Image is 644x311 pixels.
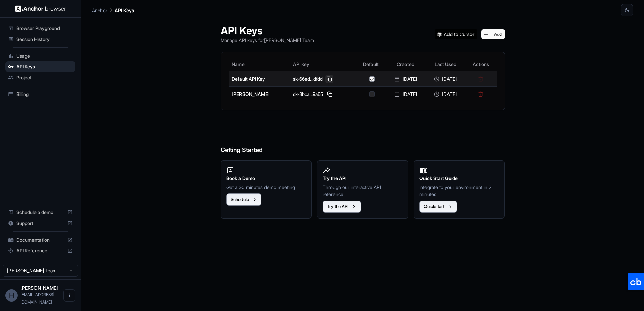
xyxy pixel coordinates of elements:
[16,53,73,59] span: Usage
[115,7,134,14] p: API Keys
[326,90,334,98] button: Copy API key
[63,289,75,302] button: Open menu
[5,207,75,218] div: Schedule a demo
[16,25,73,32] span: Browser Playground
[92,7,107,14] p: Anchor
[20,285,58,291] span: Hung Hoang
[229,58,290,71] th: Name
[226,174,306,182] h2: Book a Demo
[221,37,314,44] p: Manage API keys for [PERSON_NAME] Team
[389,91,423,98] div: [DATE]
[16,91,73,98] span: Billing
[325,75,333,83] button: Copy API key
[290,58,356,71] th: API Key
[323,184,402,198] p: Through our interactive API reference
[481,29,505,39] button: Add
[419,201,457,213] button: Quickstart
[5,245,75,256] div: API Reference
[16,209,65,216] span: Schedule a demo
[5,61,75,72] div: API Keys
[435,29,477,39] img: Add anchorbrowser MCP server to Cursor
[389,76,423,82] div: [DATE]
[16,36,73,43] span: Session History
[16,63,73,70] span: API Keys
[425,58,465,71] th: Last Used
[16,74,73,81] span: Project
[226,184,306,191] p: Get a 30 minutes demo meeting
[5,289,18,302] div: H
[229,71,290,86] td: Default API Key
[5,234,75,245] div: Documentation
[5,72,75,83] div: Project
[229,86,290,102] td: [PERSON_NAME]
[323,201,361,213] button: Try the API
[16,236,65,243] span: Documentation
[428,76,462,82] div: [DATE]
[293,90,353,98] div: sk-3bca...9a65
[5,218,75,229] div: Support
[5,23,75,34] div: Browser Playground
[386,58,425,71] th: Created
[5,50,75,61] div: Usage
[355,58,386,71] th: Default
[428,91,462,98] div: [DATE]
[20,292,54,305] span: hung@zalos.io
[293,75,353,83] div: sk-66ed...dfdd
[5,34,75,45] div: Session History
[419,174,499,182] h2: Quick Start Guide
[16,247,65,254] span: API Reference
[465,58,496,71] th: Actions
[419,184,499,198] p: Integrate to your environment in 2 minutes
[221,24,314,37] h1: API Keys
[5,89,75,100] div: Billing
[323,174,402,182] h2: Try the API
[92,6,134,14] nav: breadcrumb
[16,220,65,227] span: Support
[221,118,505,155] h6: Getting Started
[15,5,66,12] img: Anchor Logo
[226,193,261,206] button: Schedule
